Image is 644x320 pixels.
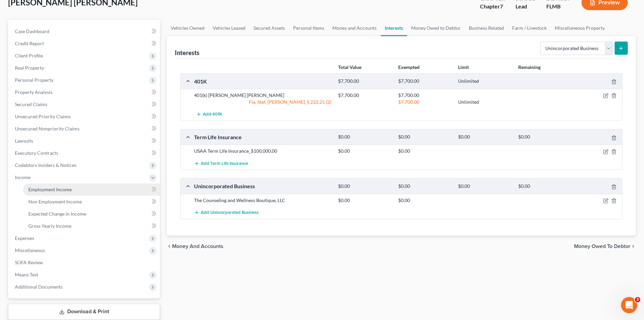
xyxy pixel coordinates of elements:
[621,297,637,313] iframe: Intercom live chat
[395,197,455,204] div: $0.00
[23,196,160,208] a: Non Employment Income
[15,235,34,241] span: Expenses
[515,183,575,190] div: $0.00
[335,78,395,84] div: $7,700.00
[335,134,395,140] div: $0.00
[15,101,47,107] span: Secured Claims
[15,247,45,253] span: Miscellaneous
[191,148,335,154] div: USAA Term Life Insurance_$100,000.00
[455,78,515,84] div: Unlimited
[551,20,609,36] a: Miscellaneous Property
[455,183,515,190] div: $0.00
[167,20,209,36] a: Vehicles Owned
[635,297,640,302] span: 3
[191,78,335,85] div: 401K
[9,25,160,38] a: Case Dashboard
[201,210,259,215] span: Add Unincorporated Business
[15,89,52,95] span: Property Analysis
[500,3,503,9] span: 7
[335,92,395,99] div: $7,700.00
[395,78,455,84] div: $7,700.00
[167,244,223,249] button: chevron_left Money and Accounts
[15,114,71,119] span: Unsecured Priority Claims
[15,150,58,156] span: Executory Contracts
[15,174,30,180] span: Income
[15,53,43,58] span: Client Profile
[15,138,33,144] span: Lawsuits
[249,20,289,36] a: Secured Assets
[407,20,465,36] a: Money Owed to Debtor
[395,99,455,105] div: $7,700.00
[328,20,381,36] a: Money and Accounts
[191,133,335,141] div: Term Life Insurance
[546,3,571,10] div: FLMB
[23,183,160,196] a: Employment Income
[289,20,328,36] a: Personal Items
[15,162,76,168] span: Codebtors Insiders & Notices
[8,304,160,320] a: Download & Print
[630,244,636,249] i: chevron_right
[15,41,44,46] span: Credit Report
[201,161,248,166] span: Add Term Life Insurance
[15,28,49,34] span: Case Dashboard
[395,92,455,99] div: $7,700.00
[335,197,395,204] div: $0.00
[515,134,575,140] div: $0.00
[574,244,636,249] button: Money Owed to Debtor chevron_right
[191,182,335,190] div: Unincorporated Business
[194,206,259,219] button: Add Unincorporated Business
[516,3,535,10] div: Lead
[194,108,224,121] button: Add 401K
[574,244,630,249] span: Money Owed to Debtor
[455,134,515,140] div: $0.00
[167,244,172,249] i: chevron_left
[28,199,82,204] span: Non Employment Income
[15,126,79,131] span: Unsecured Nonpriority Claims
[335,148,395,154] div: $0.00
[480,3,505,10] div: Chapter
[28,211,86,217] span: Expected Change in Income
[9,38,160,50] a: Credit Report
[508,20,551,36] a: Farm / Livestock
[191,99,335,105] div: Fla. Stat. [PERSON_NAME]. § 222.21 (2)
[28,223,71,229] span: Gross Yearly Income
[9,110,160,123] a: Unsecured Priority Claims
[395,183,455,190] div: $0.00
[194,157,248,170] button: Add Term Life Insurance
[458,64,469,70] strong: Limit
[455,99,515,105] div: Unlimited
[15,77,53,83] span: Personal Property
[23,208,160,220] a: Expected Change in Income
[23,220,160,232] a: Gross Yearly Income
[398,64,420,70] strong: Exempted
[9,256,160,269] a: SOFA Review
[335,183,395,190] div: $0.00
[15,260,43,265] span: SOFA Review
[191,197,335,204] div: The Counseling and Wellness Boutique, LLC
[9,147,160,159] a: Executory Contracts
[465,20,508,36] a: Business Related
[15,272,38,277] span: Means Test
[209,20,249,36] a: Vehicles Leased
[9,123,160,135] a: Unsecured Nonpriority Claims
[395,148,455,154] div: $0.00
[15,65,44,71] span: Real Property
[28,187,72,192] span: Employment Income
[395,134,455,140] div: $0.00
[9,86,160,98] a: Property Analysis
[172,244,223,249] span: Money and Accounts
[203,112,222,117] span: Add 401K
[518,64,541,70] strong: Remaining
[381,20,407,36] a: Interests
[9,98,160,110] a: Secured Claims
[175,49,199,57] div: Interests
[338,64,361,70] strong: Total Value
[15,284,63,290] span: Additional Documents
[9,135,160,147] a: Lawsuits
[191,92,335,99] div: 401(k) [PERSON_NAME] [PERSON_NAME]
